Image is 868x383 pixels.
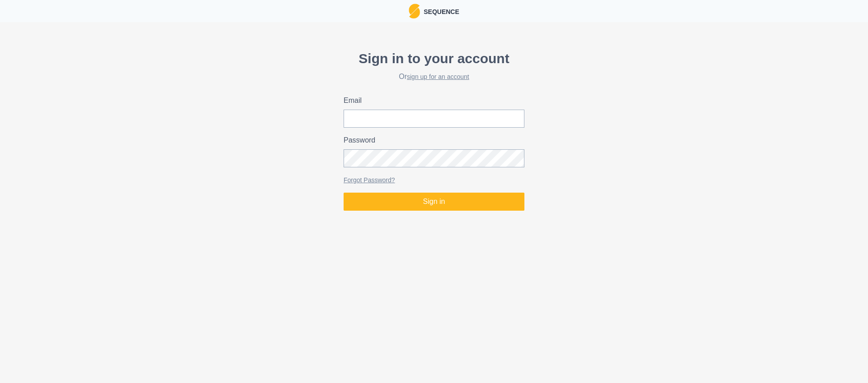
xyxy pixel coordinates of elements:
img: Logo [409,4,420,18]
label: Password [344,135,519,146]
a: Forgot Password? [344,176,395,184]
a: sign up for an account [407,73,469,80]
button: Sign in [344,193,524,211]
a: LogoSequence [409,4,459,18]
p: Sequence [420,5,459,17]
p: Sign in to your account [344,48,524,69]
h2: Or [344,72,524,81]
label: Email [344,95,519,106]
